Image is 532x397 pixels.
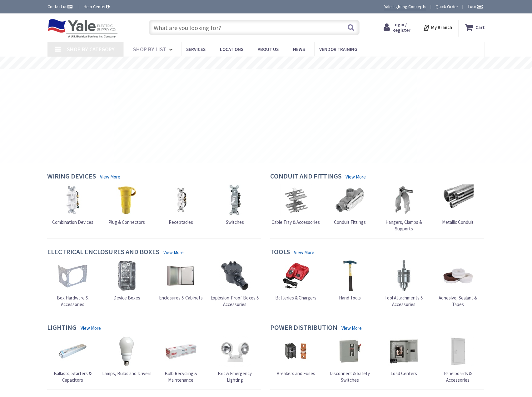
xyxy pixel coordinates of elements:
[276,370,315,376] span: Breakers and Fuses
[57,260,88,291] img: Box Hardware & Accessories
[163,249,184,256] a: View More
[324,336,375,384] a: Disconnect & Safety Switches Disconnect & Safety Switches
[165,370,197,383] span: Bulb Recycling & Maintenance
[444,370,472,383] span: Panelboards & Accessories
[467,3,483,9] span: Tour
[388,336,420,377] a: Load Centers Load Centers
[108,184,145,225] a: Plug & Connectors Plug & Connectors
[390,370,417,376] span: Load Centers
[270,172,341,181] h4: Conduit and Fittings
[165,336,196,367] img: Bulb Recycling & Maintenance
[431,24,452,30] strong: My Branch
[442,184,474,225] a: Metallic Conduit Metallic Conduit
[334,336,365,367] img: Disconnect & Safety Switches
[165,184,196,216] img: Receptacles
[47,336,98,384] a: Ballasts, Starters & Capacitors Ballasts, Starters & Capacitors
[270,248,290,257] h4: Tools
[100,173,120,180] a: View More
[334,260,365,301] a: Hand Tools Hand Tools
[378,260,430,308] a: Tool Attachments & Accessories Tool Attachments & Accessories
[334,260,365,291] img: Hand Tools
[258,46,279,52] span: About Us
[102,336,152,377] a: Lamps, Bulbs and Drivers Lamps, Bulbs and Drivers
[339,295,361,301] span: Hand Tools
[435,3,458,10] a: Quick Order
[385,295,423,307] span: Tool Attachments & Accessories
[102,370,152,376] span: Lamps, Bulbs and Drivers
[384,22,410,33] a: Login / Register
[219,336,251,367] img: Exit & Emergency Lighting
[219,184,251,225] a: Switches Switches
[165,184,196,225] a: Receptacles Receptacles
[388,184,420,216] img: Hangers, Clamps & Supports
[209,260,261,308] a: Explosion-Proof Boxes & Accessories Explosion-Proof Boxes & Accessories
[165,260,196,291] img: Enclosures & Cabinets
[270,324,337,333] h4: Power Distribution
[423,22,452,33] div: My Branch
[218,370,252,383] span: Exit & Emergency Lighting
[219,184,251,216] img: Switches
[47,260,98,308] a: Box Hardware & Accessories Box Hardware & Accessories
[276,336,315,377] a: Breakers and Fuses Breakers and Fuses
[155,336,206,384] a: Bulb Recycling & Maintenance Bulb Recycling & Maintenance
[67,46,115,53] span: Shop By Category
[47,3,74,10] a: Contact us
[47,324,77,333] h4: Lighting
[186,46,206,52] span: Services
[280,260,311,291] img: Batteries & Chargers
[378,184,430,232] a: Hangers, Clamps & Supports Hangers, Clamps & Supports
[111,260,142,301] a: Device Boxes Device Boxes
[293,46,305,52] span: News
[111,336,142,367] img: Lamps, Bulbs and Drivers
[149,20,360,35] input: What are you looking for?
[275,260,316,301] a: Batteries & Chargers Batteries & Chargers
[111,184,142,216] img: Plug & Connectors
[442,260,474,291] img: Adhesive, Sealant & Tapes
[81,325,101,331] a: View More
[388,336,420,367] img: Load Centers
[271,184,320,225] a: Cable Tray & Accessories Cable Tray & Accessories
[169,219,193,225] span: Receptacles
[465,22,485,33] a: Cart
[341,325,362,331] a: View More
[330,370,370,383] span: Disconnect & Safety Switches
[111,260,142,291] img: Device Boxes
[159,260,203,301] a: Enclosures & Cabinets Enclosures & Cabinets
[334,219,366,225] span: Conduit Fittings
[209,336,261,384] a: Exit & Emergency Lighting Exit & Emergency Lighting
[271,219,320,225] span: Cable Tray & Accessories
[57,184,88,216] img: Combination Devices
[280,336,311,367] img: Breakers and Fuses
[211,295,259,307] span: Explosion-Proof Boxes & Accessories
[392,22,410,33] span: Login / Register
[432,260,484,308] a: Adhesive, Sealant & Tapes Adhesive, Sealant & Tapes
[57,336,88,367] img: Ballasts, Starters & Capacitors
[388,260,420,291] img: Tool Attachments & Accessories
[226,219,244,225] span: Switches
[47,172,96,181] h4: Wiring Devices
[385,219,422,232] span: Hangers, Clamps & Supports
[439,295,477,307] span: Adhesive, Sealant & Tapes
[432,336,484,384] a: Panelboards & Accessories Panelboards & Accessories
[47,19,118,38] img: Yale Electric Supply Co.
[54,370,92,383] span: Ballasts, Starters & Capacitors
[113,295,140,301] span: Device Boxes
[108,219,145,225] span: Plug & Connectors
[475,22,485,33] strong: Cart
[47,248,159,257] h4: Electrical Enclosures and Boxes
[84,3,110,10] a: Help Center
[346,173,366,180] a: View More
[442,336,474,367] img: Panelboards & Accessories
[52,184,93,225] a: Combination Devices Combination Devices
[294,249,314,256] a: View More
[220,46,243,52] span: Locations
[384,3,426,10] a: Yale Lighting Concepts
[334,184,365,216] img: Conduit Fittings
[442,184,474,216] img: Metallic Conduit
[57,295,88,307] span: Box Hardware & Accessories
[280,184,311,216] img: Cable Tray & Accessories
[219,260,251,291] img: Explosion-Proof Boxes & Accessories
[275,295,316,301] span: Batteries & Chargers
[159,295,203,301] span: Enclosures & Cabinets
[319,46,357,52] span: Vendor Training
